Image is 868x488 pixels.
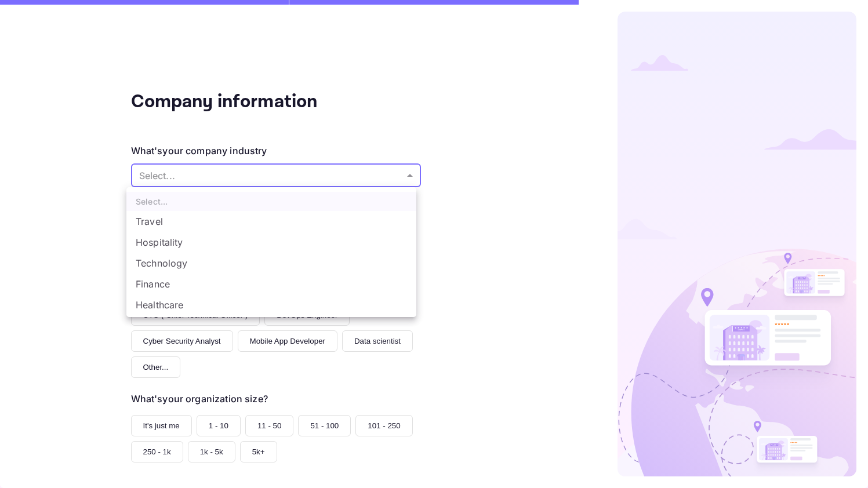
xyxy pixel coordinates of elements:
li: Travel [126,211,416,232]
li: Finance [126,274,416,294]
li: Technology [126,253,416,274]
li: Healthcare [126,294,416,315]
li: Education [126,315,416,336]
li: Hospitality [126,232,416,253]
